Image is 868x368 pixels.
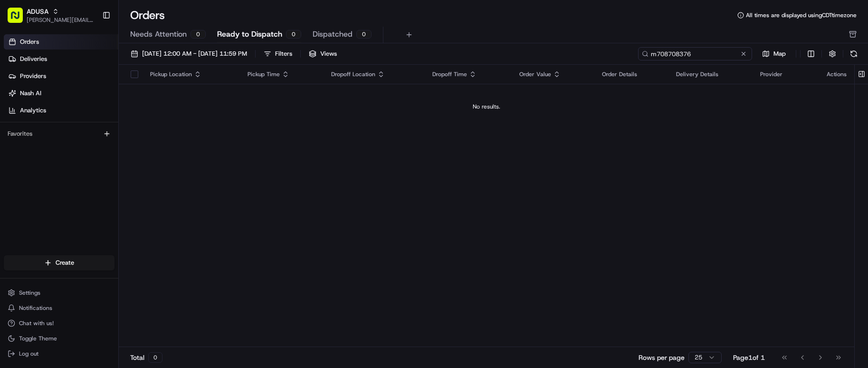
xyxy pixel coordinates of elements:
div: Dropoff Time [432,70,504,78]
span: Dispatched [313,29,353,40]
span: Map [773,50,786,58]
span: Deliveries [20,55,47,63]
button: Filters [259,47,296,60]
button: Chat with us! [4,317,114,330]
div: 0 [356,30,372,39]
span: Pylon [95,161,115,169]
div: Start new chat [32,91,156,100]
div: 0 [148,352,162,363]
div: 0 [191,30,206,39]
a: Providers [4,69,118,84]
div: Order Details [602,70,660,78]
span: Notifications [19,304,52,312]
div: 💻 [80,139,88,147]
h1: Orders [130,8,165,23]
span: Knowledge Base [19,138,73,148]
span: Ready to Dispatch [217,29,282,40]
span: Toggle Theme [19,335,57,342]
div: Provider [760,70,811,78]
button: ADUSA[PERSON_NAME][EMAIL_ADDRESS][PERSON_NAME][DOMAIN_NAME] [4,4,98,27]
div: We're available if you need us! [32,100,120,108]
button: Refresh [847,47,860,60]
span: Needs Attention [130,29,187,40]
a: Powered byPylon [67,161,115,169]
div: Dropoff Location [331,70,417,78]
span: Analytics [20,106,46,115]
button: Notifications [4,301,114,315]
button: Settings [4,286,114,299]
span: Orders [20,38,39,46]
div: Delivery Details [676,70,745,78]
button: Start new chat [162,94,173,105]
span: Chat with us! [19,319,54,327]
button: [DATE] 12:00 AM - [DATE] 11:59 PM [126,47,251,60]
p: Welcome 👋 [10,38,173,53]
a: 💻API Documentation [76,134,156,151]
span: [DATE] 12:00 AM - [DATE] 11:59 PM [142,50,247,58]
div: Order Value [519,70,587,78]
button: Create [4,255,114,270]
button: Log out [4,347,114,360]
div: Total [130,352,162,363]
span: Views [320,50,337,58]
img: Nash [10,10,29,29]
button: [PERSON_NAME][EMAIL_ADDRESS][PERSON_NAME][DOMAIN_NAME] [27,16,95,24]
div: Favorites [4,126,114,141]
div: Pickup Location [150,70,232,78]
div: Pickup Time [248,70,316,78]
div: 0 [286,30,301,39]
div: Actions [827,70,847,78]
input: Type to search [638,47,752,60]
div: No results. [123,103,850,110]
a: Deliveries [4,51,118,67]
input: Clear [25,61,157,71]
span: API Documentation [90,138,153,148]
span: Settings [19,289,40,297]
a: 📗Knowledge Base [6,134,76,151]
span: All times are displayed using CDT timezone [746,11,857,19]
a: Analytics [4,103,118,118]
span: Providers [20,72,46,80]
span: Create [56,259,74,267]
button: Map [756,48,792,60]
span: Nash AI [20,89,41,98]
img: 1736555255976-a54dd68f-1ca7-489b-9aae-adbdc363a1c4 [10,91,27,108]
div: Filters [275,50,292,58]
button: Toggle Theme [4,332,114,345]
span: Log out [19,350,38,358]
p: Rows per page [639,353,685,362]
button: ADUSA [27,7,48,16]
button: Views [305,47,341,60]
div: Page 1 of 1 [733,353,765,362]
a: Orders [4,34,118,50]
a: Nash AI [4,86,118,101]
div: 📗 [10,139,17,147]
